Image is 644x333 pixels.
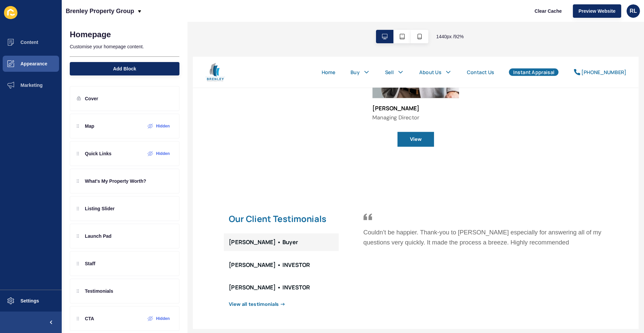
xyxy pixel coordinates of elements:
[245,13,269,21] a: About Us
[70,39,179,54] p: Customise your homepage content.
[66,3,134,19] p: Brenley Property Group
[85,315,94,322] p: CTA
[156,316,170,321] label: Hidden
[156,123,170,129] label: Hidden
[436,33,464,40] span: 1440 px / 92 %
[85,288,113,294] p: Testimonials
[85,95,98,102] p: Cover
[85,205,115,212] p: Listing Slider
[39,246,127,254] h5: [PERSON_NAME] • INVESTOR
[421,13,470,21] div: [PHONE_NUMBER]
[195,52,246,60] a: [PERSON_NAME]
[85,150,111,157] p: Quick Links
[573,4,621,18] button: Preview Website
[113,65,136,72] span: Add Block
[70,30,111,39] h1: Homepage
[34,264,100,272] a: View all testimonials
[85,233,111,239] p: Launch Pad
[297,13,326,21] a: Contact Us
[195,62,246,70] p: Managing Director
[579,8,615,14] span: Preview Website
[630,8,637,14] span: RL
[13,7,35,27] img: Company logo
[34,165,158,186] h2: Our Client Testimonials
[185,185,444,207] p: Couldn’t be happier. Thank-you to [PERSON_NAME] especially for answering all of my questions very...
[412,13,470,21] a: [PHONE_NUMBER]
[208,13,218,21] a: Sell
[85,178,146,184] p: What's My Property Worth?
[85,260,95,267] p: Staff
[222,81,261,98] a: View
[347,13,392,21] a: Instant Appraisal
[70,62,179,75] button: Add Block
[85,123,94,129] p: Map
[39,197,114,205] h5: [PERSON_NAME] • Buyer
[140,13,155,21] a: Home
[529,4,568,18] button: Clear Cache
[39,221,127,230] h5: [PERSON_NAME] • INVESTOR
[156,151,170,156] label: Hidden
[171,13,180,21] a: Buy
[535,8,562,14] span: Clear Cache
